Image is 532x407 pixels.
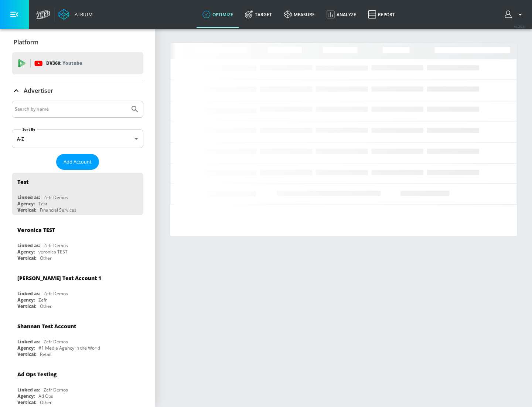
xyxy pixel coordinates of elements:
div: [PERSON_NAME] Test Account 1Linked as:Zefr DemosAgency:ZefrVertical:Other [12,269,143,311]
div: Agency: [17,201,35,207]
div: Shannan Test Account [17,323,76,330]
div: Linked as: [17,339,40,345]
span: v 4.25.4 [514,24,525,28]
div: A-Z [12,129,143,148]
div: Agency: [17,249,35,255]
div: Vertical: [17,351,36,357]
p: Platform [14,38,38,46]
div: Test [17,178,28,185]
div: Zefr Demos [44,290,68,297]
div: #1 Media Agency in the World [38,345,100,351]
a: optimize [197,1,239,28]
div: Zefr [38,297,47,303]
div: Shannan Test AccountLinked as:Zefr DemosAgency:#1 Media Agency in the WorldVertical:Retail [12,317,143,359]
div: TestLinked as:Zefr DemosAgency:TestVertical:Financial Services [12,173,143,215]
div: [PERSON_NAME] Test Account 1 [17,275,101,282]
input: Search by name [15,104,127,114]
div: Ad Ops [38,393,53,399]
div: Linked as: [17,290,40,297]
div: Test [38,201,47,207]
div: Veronica TESTLinked as:Zefr DemosAgency:veronica TESTVertical:Other [12,221,143,263]
div: Advertiser [12,80,143,101]
div: Agency: [17,393,35,399]
span: Add Account [64,158,92,166]
div: DV360: Youtube [12,52,143,74]
div: Vertical: [17,399,36,406]
div: Zefr Demos [44,242,68,249]
div: Financial Services [40,207,76,213]
div: Linked as: [17,242,40,249]
a: Report [362,1,401,28]
a: Analyze [321,1,362,28]
div: Other [40,399,52,406]
div: veronica TEST [38,249,68,255]
a: measure [278,1,321,28]
div: Other [40,303,52,309]
label: Sort By [21,127,37,132]
div: Vertical: [17,303,36,309]
p: Advertiser [24,87,53,95]
div: Vertical: [17,255,36,261]
div: Linked as: [17,194,40,201]
div: Vertical: [17,207,36,213]
div: Linked as: [17,387,40,393]
div: Zefr Demos [44,194,68,201]
p: Youtube [62,59,82,67]
div: Ad Ops Testing [17,371,57,378]
p: DV360: [46,59,82,67]
a: Atrium [58,9,93,20]
div: Retail [40,351,51,357]
div: Other [40,255,52,261]
a: Target [239,1,278,28]
div: Platform [12,32,143,53]
div: Zefr Demos [44,339,68,345]
div: Atrium [72,11,93,18]
div: Agency: [17,297,35,303]
div: Veronica TEST [17,226,55,233]
div: Zefr Demos [44,387,68,393]
button: Add Account [56,154,99,170]
div: Agency: [17,345,35,351]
